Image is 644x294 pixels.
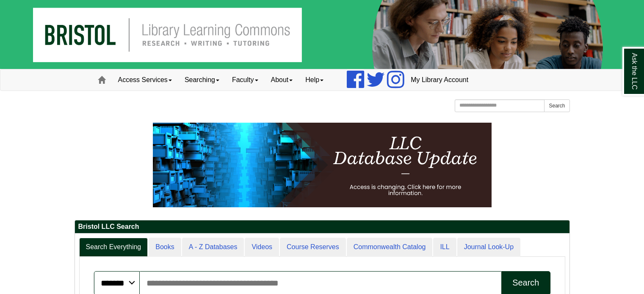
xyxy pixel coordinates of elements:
[280,238,346,257] a: Course Reserves
[75,220,569,234] h2: Bristol LLC Search
[112,69,178,91] a: Access Services
[457,238,520,257] a: Journal Look-Up
[347,238,433,257] a: Commonwealth Catalog
[79,238,148,257] a: Search Everything
[512,278,539,288] div: Search
[265,69,299,91] a: About
[226,69,265,91] a: Faculty
[544,99,569,112] button: Search
[153,123,492,207] img: HTML tutorial
[182,238,244,257] a: A - Z Databases
[149,238,181,257] a: Books
[404,69,475,91] a: My Library Account
[433,238,456,257] a: ILL
[178,69,226,91] a: Searching
[245,238,279,257] a: Videos
[299,69,330,91] a: Help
